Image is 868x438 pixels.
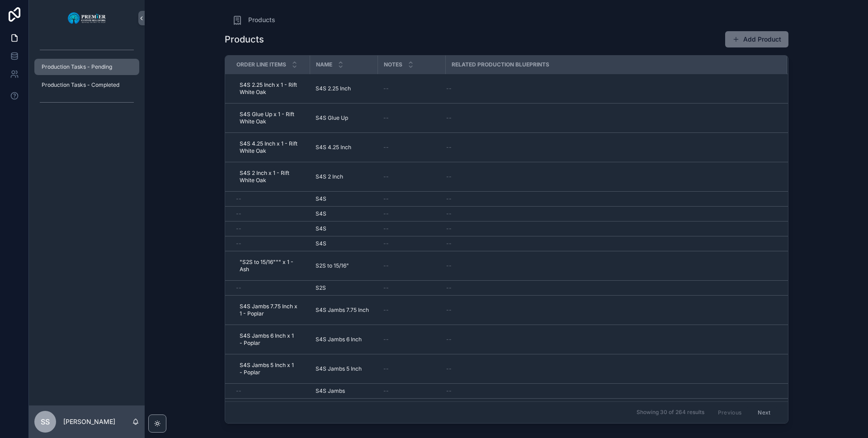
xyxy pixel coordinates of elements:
a: Production Tasks - Completed [34,77,139,93]
a: Products [232,14,275,25]
span: Related Production Blueprints [452,61,549,68]
a: S4S 2 Inch [316,173,373,180]
span: -- [383,114,389,122]
span: Production Tasks - Pending [42,63,112,71]
a: -- [383,195,440,203]
a: -- [446,114,776,122]
a: -- [383,114,440,122]
span: S4S Jambs 7.75 Inch [316,306,369,314]
a: -- [236,240,305,247]
a: S4S Jambs [316,387,373,395]
a: S4S Jambs 7.75 Inch [316,306,373,314]
a: -- [236,195,305,203]
a: S4S Jambs 6 Inch [316,336,373,343]
span: S4S [316,225,326,232]
span: -- [446,114,452,122]
a: -- [236,284,305,292]
a: -- [446,144,776,151]
span: S4S 2 Inch x 1 - Rift White Oak [240,170,297,184]
span: S4S 2 Inch [316,173,343,180]
a: -- [383,210,440,217]
a: S4S Glue Up x 1 - Rift White Oak [236,107,305,129]
span: -- [236,284,241,292]
a: S4S 4.25 Inch x 1 - Rift White Oak [236,138,301,156]
span: -- [383,144,389,151]
span: -- [446,225,452,232]
span: Showing 30 of 264 results [637,409,704,416]
span: -- [383,336,389,343]
span: -- [446,387,452,395]
a: -- [236,210,305,217]
a: -- [383,225,440,232]
div: scrollable content [29,36,145,121]
span: S4S 4.25 Inch [316,144,351,151]
span: S4S [316,240,326,247]
span: -- [446,195,452,203]
a: -- [446,85,776,92]
a: -- [383,365,440,372]
a: "S2S to 15/16""" x 1 - Ash [236,255,305,277]
a: -- [446,336,776,343]
span: -- [446,210,452,217]
span: -- [446,240,452,247]
a: -- [383,144,440,151]
span: -- [383,195,389,203]
button: Next [751,405,777,419]
p: [PERSON_NAME] [63,417,115,426]
span: S4S Jambs 5 Inch [316,365,362,372]
a: S4S 4.25 Inch [316,144,373,151]
span: -- [236,387,241,395]
a: S4S 2 Inch x 1 - Rift White Oak [236,166,305,188]
span: -- [446,173,452,180]
a: S4S Jambs 6 Inch x 1 - Poplar [236,329,305,350]
a: S2S to 15/16" [316,262,373,269]
button: Add Product [725,31,788,47]
span: S2S to 15/16" [316,262,349,269]
span: -- [446,336,452,343]
span: Name [316,61,332,68]
a: S4S Glue Up [316,114,373,122]
a: "S2S to 15/16""" x 1 - Ash [236,257,301,275]
span: -- [383,225,389,232]
span: S4S Jambs 7.75 Inch x 1 - Poplar [240,303,297,317]
a: -- [446,284,776,292]
a: -- [446,240,776,247]
span: -- [383,173,389,180]
a: -- [383,387,440,395]
a: -- [383,240,440,247]
span: S4S Jambs 5 Inch x 1 - Poplar [240,362,297,376]
span: S4S [316,195,326,203]
a: S4S 4.25 Inch x 1 - Rift White Oak [236,137,305,158]
a: S4S Jambs 7.75 Inch x 1 - Poplar [236,299,305,321]
span: -- [383,210,389,217]
span: -- [446,284,452,292]
span: -- [383,365,389,372]
span: -- [236,240,241,247]
span: Notes [384,61,402,68]
a: S4S [316,240,373,247]
a: S4S 2.25 Inch x 1 - Rift White Oak [236,80,301,98]
a: -- [446,195,776,203]
a: S4S 2.25 Inch x 1 - Rift White Oak [236,78,305,99]
a: S2S [316,284,373,292]
a: S4S Jambs 6 Inch x 1 - Poplar [236,330,301,349]
a: -- [446,306,776,314]
span: -- [446,262,452,269]
span: -- [236,210,241,217]
a: Production Tasks - Pending [34,59,139,75]
a: S4S Jambs 5 Inch x 1 - Poplar [236,358,305,380]
span: S4S 4.25 Inch x 1 - Rift White Oak [240,140,297,155]
a: -- [446,173,776,180]
a: S4S [316,210,373,217]
span: -- [446,306,452,314]
span: S4S [316,210,326,217]
a: -- [383,336,440,343]
a: S4S 2.25 Inch [316,85,373,92]
span: S4S Jambs 6 Inch [316,336,362,343]
span: S4S 2.25 Inch [316,85,351,92]
span: -- [383,240,389,247]
a: -- [383,262,440,269]
a: S4S 2 Inch x 1 - Rift White Oak [236,168,301,186]
span: Order Line Items [236,61,286,68]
